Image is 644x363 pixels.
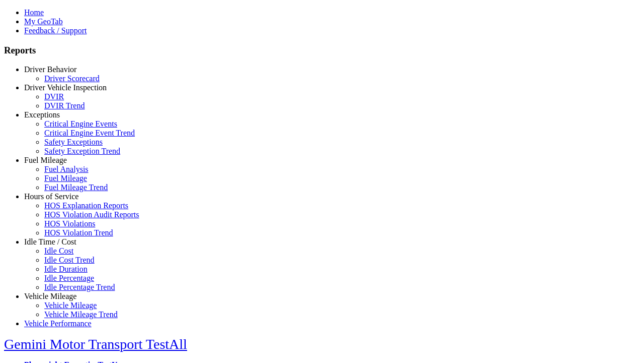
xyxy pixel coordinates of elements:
[24,83,107,92] a: Driver Vehicle Inspection
[44,283,115,291] a: Idle Percentage Trend
[44,210,139,219] a: HOS Violation Audit Reports
[24,65,76,74] a: Driver Behavior
[24,319,92,328] a: Vehicle Performance
[44,138,103,146] a: Safety Exceptions
[44,228,113,237] a: HOS Violation Trend
[24,8,44,17] a: Home
[24,110,60,119] a: Exceptions
[24,26,87,35] a: Feedback / Support
[44,74,100,83] a: Driver Scorecard
[44,310,118,319] a: Vehicle Mileage Trend
[44,101,85,110] a: DVIR Trend
[44,219,95,228] a: HOS Violations
[44,92,64,101] a: DVIR
[44,129,135,137] a: Critical Engine Event Trend
[44,247,73,255] a: Idle Cost
[44,174,87,183] a: Fuel Mileage
[44,147,120,155] a: Safety Exception Trend
[4,45,640,56] h3: Reports
[24,17,63,26] a: My GeoTab
[44,165,89,173] a: Fuel Analysis
[44,183,108,192] a: Fuel Mileage Trend
[44,256,95,264] a: Idle Cost Trend
[24,292,76,300] a: Vehicle Mileage
[44,274,94,282] a: Idle Percentage
[44,301,97,310] a: Vehicle Mileage
[4,336,187,352] a: Gemini Motor Transport TestAll
[24,192,78,201] a: Hours of Service
[24,237,76,246] a: Idle Time / Cost
[44,201,128,210] a: HOS Explanation Reports
[24,156,67,164] a: Fuel Mileage
[44,265,88,273] a: Idle Duration
[44,119,117,128] a: Critical Engine Events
